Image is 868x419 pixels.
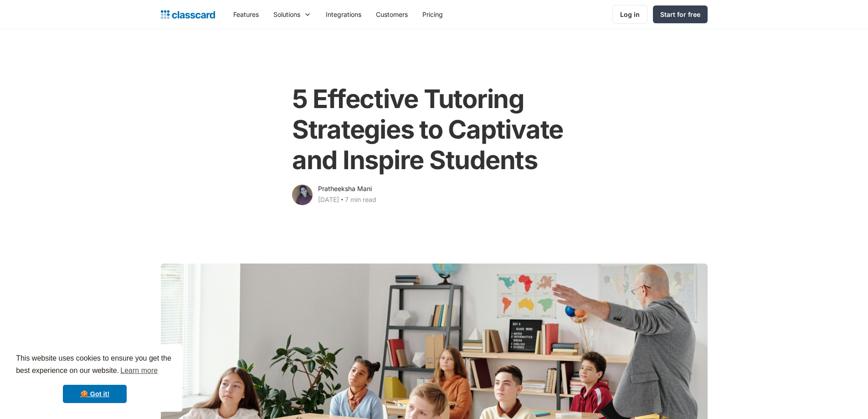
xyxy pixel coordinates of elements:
div: [DATE] [318,194,339,205]
div: Solutions [266,4,318,25]
a: dismiss cookie message [63,385,127,403]
a: Features [226,4,266,25]
h1: 5 Effective Tutoring Strategies to Captivate and Inspire Students [292,84,576,176]
a: Start for free [653,5,708,23]
div: ‧ [339,194,345,207]
div: Pratheeksha Mani [318,183,372,194]
a: home [161,8,215,21]
div: Log in [620,10,640,19]
a: learn more about cookies [119,364,159,378]
div: 7 min read [345,194,376,205]
span: This website uses cookies to ensure you get the best experience on our website. [16,353,174,378]
a: Pricing [415,4,450,25]
div: Solutions [273,10,300,19]
a: Customers [369,4,415,25]
div: cookieconsent [7,344,182,412]
a: Log in [612,5,647,24]
a: Integrations [318,4,369,25]
div: Start for free [660,10,700,19]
